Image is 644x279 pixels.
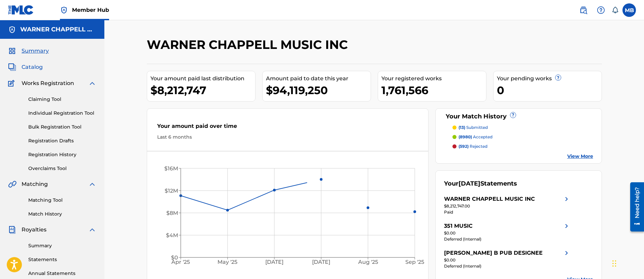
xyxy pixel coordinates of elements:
div: Your Statements [444,179,517,188]
tspan: $12M [165,188,178,194]
tspan: Aug '25 [358,259,378,266]
div: $8,212,747.00 [444,203,571,209]
a: [PERSON_NAME] B PUB DESIGNEEright chevron icon$0.00Deferred (Internal) [444,249,571,269]
div: Help [594,3,608,17]
div: $0.00 [444,257,571,263]
tspan: [DATE] [265,259,283,266]
div: Drag [612,253,616,274]
tspan: May '25 [217,259,237,266]
a: (592) rejected [452,143,593,149]
a: CatalogCatalog [8,63,43,71]
img: Matching [8,180,16,188]
div: Last 6 months [157,134,418,141]
tspan: $8M [166,210,178,216]
a: Registration History [28,151,96,158]
a: Claiming Tool [28,96,96,103]
div: 351 MUSIC [444,222,473,230]
a: Registration Drafts [28,137,96,144]
img: Accounts [8,26,16,34]
a: Annual Statements [28,270,96,277]
span: ? [510,112,516,118]
a: Match History [28,211,96,218]
p: rejected [459,143,487,149]
a: (13) submitted [452,124,593,131]
img: MLC Logo [8,5,34,15]
iframe: Chat Widget [610,247,644,279]
a: View More [567,153,593,160]
h5: WARNER CHAPPELL MUSIC INC [20,26,96,33]
span: Works Registration [22,79,74,87]
tspan: [DATE] [312,259,330,266]
span: (592) [459,144,469,149]
div: Deferred (Internal) [444,263,571,269]
img: help [597,6,605,14]
span: Summary [22,47,49,55]
a: Summary [28,242,96,249]
span: (13) [459,125,465,130]
img: Royalties [8,226,16,234]
img: Works Registration [8,79,17,87]
a: (8980) accepted [452,134,593,140]
span: Royalties [22,226,46,234]
span: ? [555,75,561,80]
div: $94,119,250 [266,83,371,98]
div: User Menu [622,3,636,17]
a: SummarySummary [8,47,49,55]
a: Public Search [577,3,590,17]
img: search [579,6,587,14]
span: [DATE] [459,180,480,187]
tspan: $16M [164,165,178,172]
img: right chevron icon [563,249,571,257]
div: WARNER CHAPPELL MUSIC INC [444,195,535,203]
div: $8,212,747 [150,83,255,98]
img: Catalog [8,63,16,71]
div: Notifications [612,7,618,13]
a: 351 MUSICright chevron icon$0.00Deferred (Internal) [444,222,571,242]
img: Top Rightsholder [60,6,68,14]
img: expand [88,226,96,234]
img: right chevron icon [563,222,571,230]
span: (8980) [459,134,472,139]
p: accepted [459,134,493,140]
h2: WARNER CHAPPELL MUSIC INC [147,37,351,52]
div: $0.00 [444,230,571,236]
p: submitted [459,124,488,131]
tspan: $0 [171,254,178,261]
div: Your amount paid over time [157,122,418,134]
a: Matching Tool [28,197,96,204]
span: Matching [22,180,48,188]
div: [PERSON_NAME] B PUB DESIGNEE [444,249,543,257]
tspan: Sep '25 [405,259,424,266]
span: Member Hub [72,6,109,14]
span: Catalog [22,63,43,71]
img: right chevron icon [563,195,571,203]
a: Bulk Registration Tool [28,123,96,131]
a: Individual Registration Tool [28,110,96,117]
div: Your amount paid last distribution [150,75,255,83]
a: Overclaims Tool [28,165,96,172]
div: Your Match History [444,112,593,121]
div: Paid [444,209,571,215]
tspan: $4M [166,232,178,239]
img: expand [88,180,96,188]
div: Amount paid to date this year [266,75,371,83]
div: Your pending works [497,75,602,83]
div: 0 [497,83,602,98]
a: Statements [28,256,96,263]
img: expand [88,79,96,87]
a: WARNER CHAPPELL MUSIC INCright chevron icon$8,212,747.00Paid [444,195,571,215]
div: Your registered works [381,75,486,83]
div: Deferred (Internal) [444,236,571,242]
iframe: Resource Center [625,179,644,234]
img: Summary [8,47,16,55]
tspan: Apr '25 [171,259,190,266]
div: 1,761,566 [381,83,486,98]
